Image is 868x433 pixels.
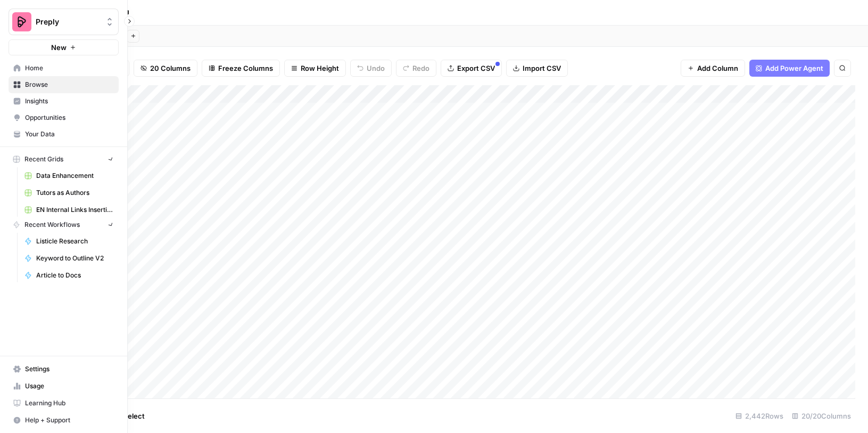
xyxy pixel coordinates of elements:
[9,126,119,143] a: Your Data
[36,205,114,215] span: EN Internal Links Insertion
[301,63,339,73] span: Row Height
[25,129,114,139] span: Your Data
[36,17,100,27] span: Preply
[20,233,119,250] a: Listicle Research
[9,151,119,167] button: Recent Grids
[25,381,114,391] span: Usage
[36,188,114,198] span: Tutors as Authors
[9,412,119,429] button: Help + Support
[9,93,119,110] a: Insights
[36,171,114,181] span: Data Enhancement
[350,60,392,77] button: Undo
[9,217,119,233] button: Recent Workflows
[20,267,119,284] a: Article to Docs
[25,113,114,122] span: Opportunities
[9,361,119,378] a: Settings
[396,60,436,77] button: Redo
[20,167,119,184] a: Data Enhancement
[202,60,280,77] button: Freeze Columns
[20,184,119,201] a: Tutors as Authors
[9,60,119,77] a: Home
[20,250,119,267] a: Keyword to Outline V2
[9,109,119,126] a: Opportunities
[24,220,80,230] span: Recent Workflows
[25,80,114,89] span: Browse
[412,63,429,73] span: Redo
[9,76,119,93] a: Browse
[9,9,119,35] button: Workspace: Preply
[150,63,191,73] span: 20 Columns
[36,271,114,280] span: Article to Docs
[51,42,67,53] span: New
[36,236,114,246] span: Listicle Research
[24,154,63,164] span: Recent Grids
[284,60,346,77] button: Row Height
[523,63,561,73] span: Import CSV
[218,63,273,73] span: Freeze Columns
[457,63,495,73] span: Export CSV
[12,12,31,31] img: Preply Logo
[114,411,145,421] span: Unselect
[25,398,114,408] span: Learning Hub
[765,63,823,73] span: Add Power Agent
[25,415,114,425] span: Help + Support
[25,364,114,374] span: Settings
[36,254,114,263] span: Keyword to Outline V2
[25,96,114,106] span: Insights
[697,63,738,73] span: Add Column
[9,395,119,412] a: Learning Hub
[9,378,119,395] a: Usage
[441,60,502,77] button: Export CSV
[681,60,745,77] button: Add Column
[25,63,114,73] span: Home
[9,39,119,55] button: New
[749,60,830,77] button: Add Power Agent
[506,60,568,77] button: Import CSV
[731,407,788,424] div: 2,442 Rows
[20,201,119,218] a: EN Internal Links Insertion
[788,407,855,424] div: 20/20 Columns
[134,60,197,77] button: 20 Columns
[367,63,385,73] span: Undo
[108,407,151,424] button: Unselect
